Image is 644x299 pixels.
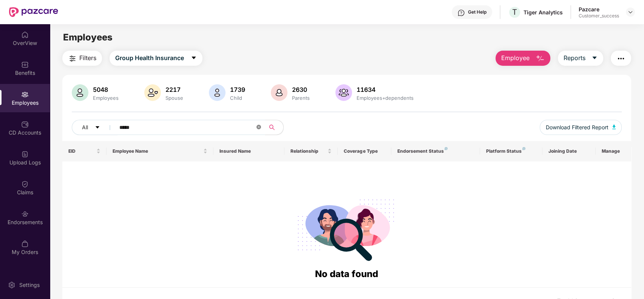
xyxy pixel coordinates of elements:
img: svg+xml;base64,PHN2ZyBpZD0iSG9tZSIgeG1sbnM9Imh0dHA6Ly93d3cudzMub3JnLzIwMDAvc3ZnIiB3aWR0aD0iMjAiIG... [21,31,29,39]
img: svg+xml;base64,PHN2ZyBpZD0iRW1wbG95ZWVzIiB4bWxucz0iaHR0cDovL3d3dy53My5vcmcvMjAwMC9zdmciIHdpZHRoPS... [21,91,29,98]
img: svg+xml;base64,PHN2ZyBpZD0iQ0RfQWNjb3VudHMiIGRhdGEtbmFtZT0iQ0QgQWNjb3VudHMiIHhtbG5zPSJodHRwOi8vd3... [21,121,29,128]
span: search [265,124,280,130]
div: Endorsement Status [397,148,474,154]
button: Group Health Insurancecaret-down [110,51,202,66]
span: Employees [63,32,113,43]
div: Tiger Analytics [524,9,563,16]
img: svg+xml;base64,PHN2ZyB4bWxucz0iaHR0cDovL3d3dy53My5vcmcvMjAwMC9zdmciIHhtbG5zOnhsaW5rPSJodHRwOi8vd3... [72,84,88,101]
span: T [512,8,517,17]
th: Insured Name [213,141,284,161]
img: svg+xml;base64,PHN2ZyB4bWxucz0iaHR0cDovL3d3dy53My5vcmcvMjAwMC9zdmciIHdpZHRoPSIyODgiIGhlaWdodD0iMj... [292,190,401,267]
span: Employee Name [113,148,201,154]
img: svg+xml;base64,PHN2ZyB4bWxucz0iaHR0cDovL3d3dy53My5vcmcvMjAwMC9zdmciIHhtbG5zOnhsaW5rPSJodHRwOi8vd3... [536,54,545,63]
img: svg+xml;base64,PHN2ZyB4bWxucz0iaHR0cDovL3d3dy53My5vcmcvMjAwMC9zdmciIHdpZHRoPSI4IiBoZWlnaHQ9IjgiIH... [522,147,525,150]
img: svg+xml;base64,PHN2ZyBpZD0iTXlfT3JkZXJzIiBkYXRhLW5hbWU9Ik15IE9yZGVycyIgeG1sbnM9Imh0dHA6Ly93d3cudz... [21,240,29,248]
div: Settings [17,281,42,289]
div: Customer_success [579,13,619,19]
img: svg+xml;base64,PHN2ZyBpZD0iQ2xhaW0iIHhtbG5zPSJodHRwOi8vd3d3LnczLm9yZy8yMDAwL3N2ZyIgd2lkdGg9IjIwIi... [21,180,29,188]
th: Joining Date [542,141,596,161]
img: svg+xml;base64,PHN2ZyBpZD0iVXBsb2FkX0xvZ3MiIGRhdGEtbmFtZT0iVXBsb2FkIExvZ3MiIHhtbG5zPSJodHRwOi8vd3... [21,150,29,158]
div: 11634 [355,86,415,93]
div: 2630 [290,86,311,93]
span: Employee [501,53,530,63]
img: svg+xml;base64,PHN2ZyB4bWxucz0iaHR0cDovL3d3dy53My5vcmcvMjAwMC9zdmciIHdpZHRoPSIyNCIgaGVpZ2h0PSIyNC... [616,54,625,63]
div: Get Help [468,9,486,15]
div: 1739 [229,86,247,93]
img: svg+xml;base64,PHN2ZyBpZD0iRW5kb3JzZW1lbnRzIiB4bWxucz0iaHR0cDovL3d3dy53My5vcmcvMjAwMC9zdmciIHdpZH... [21,210,29,218]
span: caret-down [591,55,598,62]
span: Reports [564,53,585,63]
span: Filters [79,53,96,63]
th: Relationship [284,141,338,161]
img: svg+xml;base64,PHN2ZyB4bWxucz0iaHR0cDovL3d3dy53My5vcmcvMjAwMC9zdmciIHhtbG5zOnhsaW5rPSJodHRwOi8vd3... [209,84,225,101]
img: svg+xml;base64,PHN2ZyBpZD0iQmVuZWZpdHMiIHhtbG5zPSJodHRwOi8vd3d3LnczLm9yZy8yMDAwL3N2ZyIgd2lkdGg9Ij... [21,61,29,68]
div: Pazcare [579,6,619,13]
span: Relationship [290,148,326,154]
div: 5048 [91,86,120,93]
th: Coverage Type [338,141,391,161]
button: search [265,120,284,135]
th: Manage [596,141,631,161]
span: No data found [315,268,378,279]
span: EID [68,148,95,154]
div: Platform Status [486,148,536,154]
th: EID [62,141,107,161]
th: Employee Name [107,141,213,161]
span: close-circle [256,124,261,131]
button: Reportscaret-down [558,51,603,66]
img: svg+xml;base64,PHN2ZyBpZD0iSGVscC0zMngzMiIgeG1sbnM9Imh0dHA6Ly93d3cudzMub3JnLzIwMDAvc3ZnIiB3aWR0aD... [457,9,465,17]
img: svg+xml;base64,PHN2ZyBpZD0iRHJvcGRvd24tMzJ4MzIiIHhtbG5zPSJodHRwOi8vd3d3LnczLm9yZy8yMDAwL3N2ZyIgd2... [627,9,633,15]
img: svg+xml;base64,PHN2ZyB4bWxucz0iaHR0cDovL3d3dy53My5vcmcvMjAwMC9zdmciIHhtbG5zOnhsaW5rPSJodHRwOi8vd3... [335,84,352,101]
img: New Pazcare Logo [9,7,58,17]
span: All [82,123,88,132]
span: Download Filtered Report [546,123,608,132]
div: Employees+dependents [355,95,415,101]
div: Parents [290,95,311,101]
div: Child [229,95,247,101]
span: Group Health Insurance [115,53,184,63]
img: svg+xml;base64,PHN2ZyB4bWxucz0iaHR0cDovL3d3dy53My5vcmcvMjAwMC9zdmciIHdpZHRoPSIyNCIgaGVpZ2h0PSIyNC... [68,54,77,63]
button: Filters [62,51,102,66]
button: Download Filtered Report [540,120,622,135]
img: svg+xml;base64,PHN2ZyBpZD0iVXBkYXRlZCIgeG1sbnM9Imh0dHA6Ly93d3cudzMub3JnLzIwMDAvc3ZnIiB3aWR0aD0iMj... [21,270,29,277]
span: close-circle [256,125,261,129]
img: svg+xml;base64,PHN2ZyB4bWxucz0iaHR0cDovL3d3dy53My5vcmcvMjAwMC9zdmciIHdpZHRoPSI4IiBoZWlnaHQ9IjgiIH... [445,147,448,150]
button: Employee [496,51,550,66]
img: svg+xml;base64,PHN2ZyBpZD0iU2V0dGluZy0yMHgyMCIgeG1sbnM9Imh0dHA6Ly93d3cudzMub3JnLzIwMDAvc3ZnIiB3aW... [8,281,15,289]
button: Allcaret-down [72,120,118,135]
img: svg+xml;base64,PHN2ZyB4bWxucz0iaHR0cDovL3d3dy53My5vcmcvMjAwMC9zdmciIHhtbG5zOnhsaW5rPSJodHRwOi8vd3... [271,84,287,101]
div: Employees [91,95,120,101]
span: caret-down [95,125,100,131]
span: caret-down [191,55,197,62]
img: svg+xml;base64,PHN2ZyB4bWxucz0iaHR0cDovL3d3dy53My5vcmcvMjAwMC9zdmciIHhtbG5zOnhsaW5rPSJodHRwOi8vd3... [144,84,161,101]
div: Spouse [164,95,185,101]
img: svg+xml;base64,PHN2ZyB4bWxucz0iaHR0cDovL3d3dy53My5vcmcvMjAwMC9zdmciIHhtbG5zOnhsaW5rPSJodHRwOi8vd3... [612,125,616,129]
div: 2217 [164,86,185,93]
